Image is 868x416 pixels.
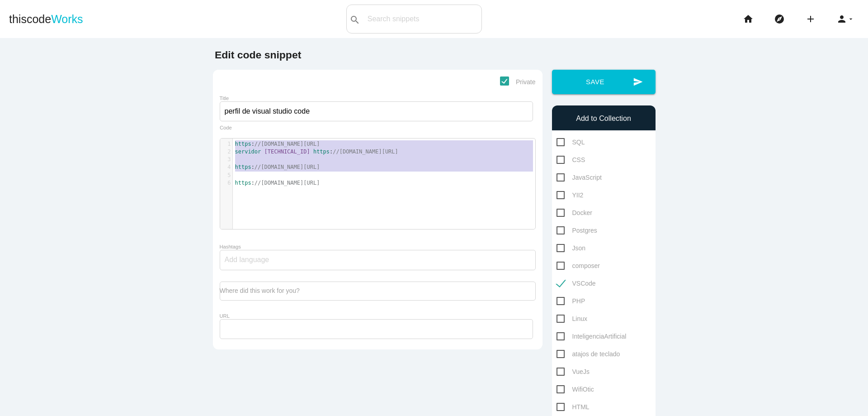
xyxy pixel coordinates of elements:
span: https [313,148,330,155]
label: Title [220,96,229,101]
input: Search snippets [363,10,481,29]
span: https [235,141,251,147]
span: : [235,164,320,170]
i: add [805,5,816,33]
i: arrow_drop_down [847,5,854,33]
button: sendSave [552,70,656,94]
span: SQL [557,137,585,148]
div: 1 [220,140,232,148]
span: atajos de teclado [557,349,620,360]
div: 4 [220,163,232,171]
span: CSS [557,154,585,166]
span: Json [557,243,586,254]
span: //[DOMAIN_NAME][URL] [255,164,320,170]
i: search [349,5,360,34]
button: search [347,5,363,33]
span: : [235,180,320,186]
span: YII2 [557,190,584,201]
span: Works [51,13,83,25]
span: [TECHNICAL_ID] [264,148,310,155]
span: Postgres [557,225,597,236]
span: composer [557,260,600,272]
span: PHP [557,296,585,307]
div: 6 [220,179,232,187]
span: //[DOMAIN_NAME][URL] [255,141,320,147]
span: //[DOMAIN_NAME][URL] [255,180,320,186]
span: VSCode [557,278,596,289]
span: Linux [557,313,587,325]
span: InteligenciaArtificial [557,331,627,342]
label: Hashtags [220,244,241,249]
span: HTML [557,402,590,413]
i: person [836,5,847,33]
i: send [633,70,643,94]
span: : [235,148,398,155]
span: JavaScript [557,172,602,183]
span: VueJs [557,366,590,378]
span: servidor [235,148,261,155]
span: Private [500,77,536,88]
div: 3 [220,156,232,163]
h6: Add to Collection [557,115,651,123]
label: Code [220,125,232,131]
span: : [235,141,320,147]
span: https [235,164,251,170]
i: home [743,5,754,33]
label: URL [220,313,230,319]
span: Docker [557,207,592,219]
div: 5 [220,172,232,179]
label: Where did this work for you? [220,287,300,294]
div: 2 [220,148,232,156]
input: Add language [225,250,279,269]
b: Edit code snippet [215,49,301,61]
a: thiscodeWorks [9,5,83,33]
i: explore [774,5,785,33]
span: https [235,180,251,186]
span: //[DOMAIN_NAME][URL] [333,148,398,155]
span: WifiOtic [557,384,594,395]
